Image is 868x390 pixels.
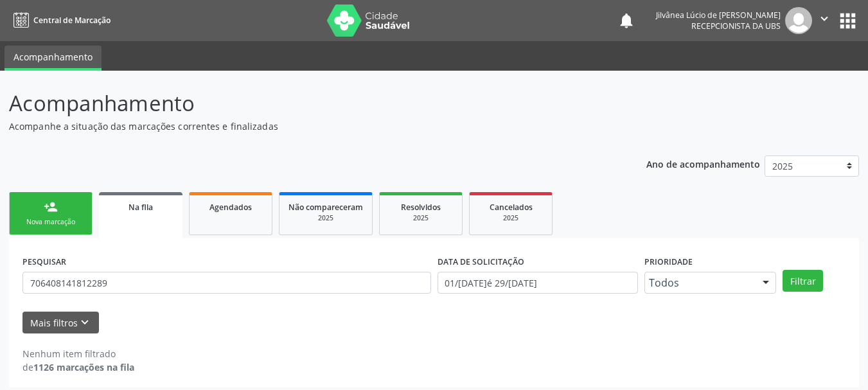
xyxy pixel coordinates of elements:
[691,21,781,31] span: Recepcionista da UBS
[22,272,431,294] input: Nome, CNS
[812,7,837,34] button: 
[644,252,693,272] label: Prioridade
[288,213,363,223] div: 2025
[389,213,453,223] div: 2025
[785,7,812,34] img: img
[22,347,134,360] div: Nenhum item filtrado
[4,46,102,71] a: Acompanhamento
[479,213,543,223] div: 2025
[401,202,441,213] span: Resolvidos
[649,276,750,289] span: Todos
[22,312,99,334] button: Mais filtroskeyboard_arrow_down
[209,202,252,213] span: Agendados
[646,155,760,172] p: Ano de acompanhamento
[19,217,83,227] div: Nova marcação
[438,272,639,294] input: Selecione um intervalo
[44,200,58,214] div: person_add
[33,361,134,373] strong: 1126 marcações na fila
[783,270,823,292] button: Filtrar
[22,252,66,272] label: PESQUISAR
[656,10,781,21] div: Jilvânea Lúcio de [PERSON_NAME]
[9,10,111,31] a: Central de Marcação
[33,15,111,26] span: Central de Marcação
[490,202,533,213] span: Cancelados
[817,12,831,26] i: 
[438,252,524,272] label: DATA DE SOLICITAÇÃO
[617,12,635,30] button: notifications
[22,360,134,374] div: de
[128,202,153,213] span: Na fila
[288,202,363,213] span: Não compareceram
[78,315,92,330] i: keyboard_arrow_down
[9,87,604,120] p: Acompanhamento
[837,10,859,32] button: apps
[9,120,604,133] p: Acompanhe a situação das marcações correntes e finalizadas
